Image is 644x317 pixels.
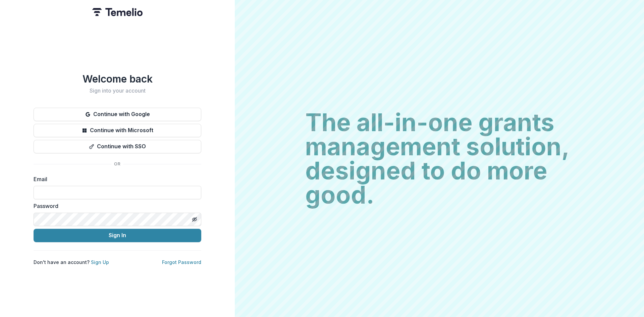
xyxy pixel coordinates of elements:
button: Continue with SSO [34,140,201,153]
h2: Sign into your account [34,88,201,94]
img: Temelio [92,8,143,16]
button: Toggle password visibility [189,214,200,225]
h1: Welcome back [34,73,201,85]
button: Continue with Google [34,108,201,121]
a: Sign Up [91,259,109,265]
label: Password [34,202,197,210]
p: Don't have an account? [34,259,109,266]
a: Forgot Password [162,259,201,265]
button: Continue with Microsoft [34,124,201,137]
label: Email [34,175,197,183]
button: Sign In [34,229,201,242]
